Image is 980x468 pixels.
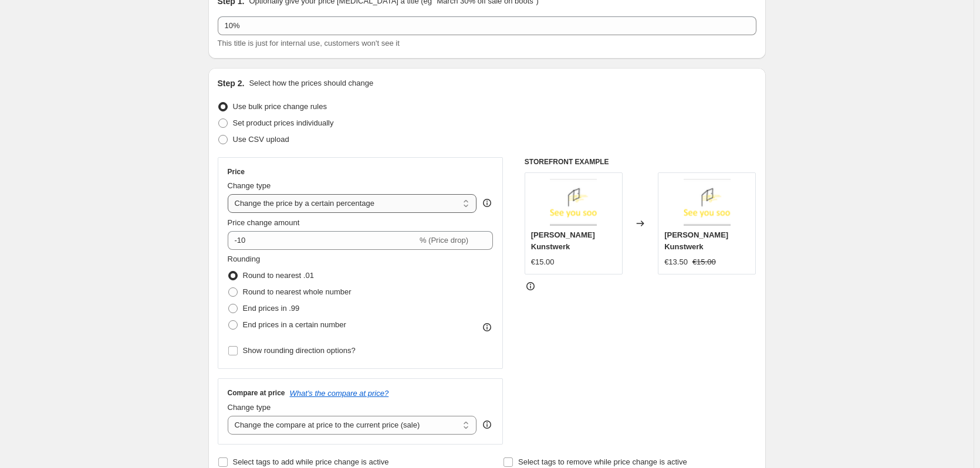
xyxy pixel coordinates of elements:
span: % (Price drop) [420,236,468,245]
h6: STOREFRONT EXAMPLE [525,157,756,167]
input: 30% off holiday sale [218,16,756,35]
img: img_80x.png [684,179,731,226]
span: Use bulk price change rules [233,102,327,111]
div: €13.50 [664,256,688,268]
div: €15.00 [531,256,555,268]
span: End prices in .99 [243,304,300,313]
span: Round to nearest whole number [243,287,352,296]
span: Change type [228,181,271,190]
button: What's the compare at price? [290,389,389,398]
span: End prices in a certain number [243,320,346,329]
p: Select how the prices should change [249,77,373,89]
div: help [481,419,493,430]
strike: €15.00 [692,256,716,268]
span: Rounding [228,255,261,263]
span: Round to nearest .01 [243,271,314,280]
input: -15 [228,231,417,250]
span: Select tags to remove while price change is active [518,457,687,466]
span: Select tags to add while price change is active [233,457,389,466]
span: Set product prices individually [233,118,334,127]
span: [PERSON_NAME] Kunstwerk [531,230,595,251]
span: Show rounding direction options? [243,346,356,355]
div: help [481,197,493,209]
span: This title is just for internal use, customers won't see it [218,39,400,48]
h2: Step 2. [218,77,245,89]
h3: Price [228,167,245,177]
span: Price change amount [228,218,300,227]
img: img_80x.png [550,179,597,226]
span: Change type [228,403,271,412]
span: [PERSON_NAME] Kunstwerk [664,230,728,251]
span: Use CSV upload [233,135,289,144]
h3: Compare at price [228,388,285,398]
